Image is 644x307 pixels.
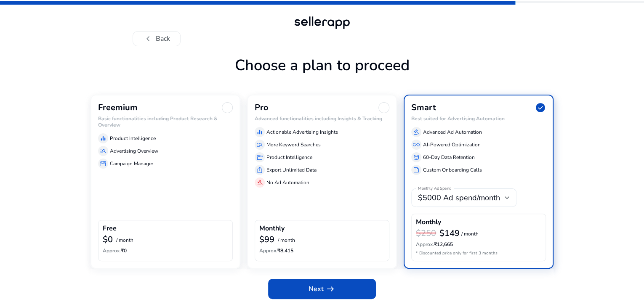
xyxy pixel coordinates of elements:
[416,218,441,226] h4: Monthly
[416,250,541,257] p: * Discounted price only for first 3 months
[268,279,376,299] button: Nextarrow_right_alt
[100,148,106,154] span: manage_search
[116,238,133,243] p: / month
[103,248,228,254] h6: ₹0
[418,186,451,192] mat-label: Monthly Ad Spend
[266,179,309,186] p: No Ad Automation
[143,34,153,44] span: chevron_left
[98,116,233,128] h6: Basic functionalities including Product Research & Overview
[100,160,106,167] span: storefront
[110,135,156,142] p: Product Intelligence
[325,284,335,294] span: arrow_right_alt
[103,225,117,233] h4: Free
[103,247,121,254] span: Approx.
[416,228,436,238] h3: $250
[416,241,541,247] h6: ₹12,665
[418,193,500,203] span: $5000 Ad spend/month
[256,167,263,173] span: ios_share
[90,56,554,95] h1: Choose a plan to proceed
[255,103,269,113] h3: Pro
[259,247,277,254] span: Approx.
[461,231,479,237] p: / month
[416,241,434,248] span: Approx.
[259,248,385,254] h6: ₹8,415
[256,154,263,161] span: storefront
[423,128,482,136] p: Advanced Ad Automation
[266,128,338,136] p: Actionable Advertising Insights
[266,153,312,161] p: Product Intelligence
[423,153,475,161] p: 60-Day Data Retention
[535,102,546,113] span: check_circle
[413,141,420,148] span: all_inclusive
[266,141,321,148] p: More Keyword Searches
[278,238,295,243] p: / month
[411,103,436,113] h3: Smart
[100,135,106,142] span: equalizer
[256,129,263,135] span: equalizer
[413,154,420,161] span: database
[256,179,263,186] span: gavel
[439,228,460,239] b: $149
[413,129,420,135] span: gavel
[255,116,389,122] h6: Advanced functionalities including Insights & Tracking
[256,141,263,148] span: manage_search
[413,167,420,173] span: summarize
[423,141,481,148] p: AI-Powered Optimization
[259,234,274,245] b: $99
[266,166,317,174] p: Export Unlimited Data
[98,103,138,113] h3: Freemium
[423,166,482,174] p: Custom Onboarding Calls
[259,225,285,233] h4: Monthly
[309,284,335,294] span: Next
[110,147,158,155] p: Advertising Overview
[133,31,181,46] button: chevron_leftBack
[411,116,546,122] h6: Best suited for Advertising Automation
[110,160,153,167] p: Campaign Manager
[103,234,113,245] b: $0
